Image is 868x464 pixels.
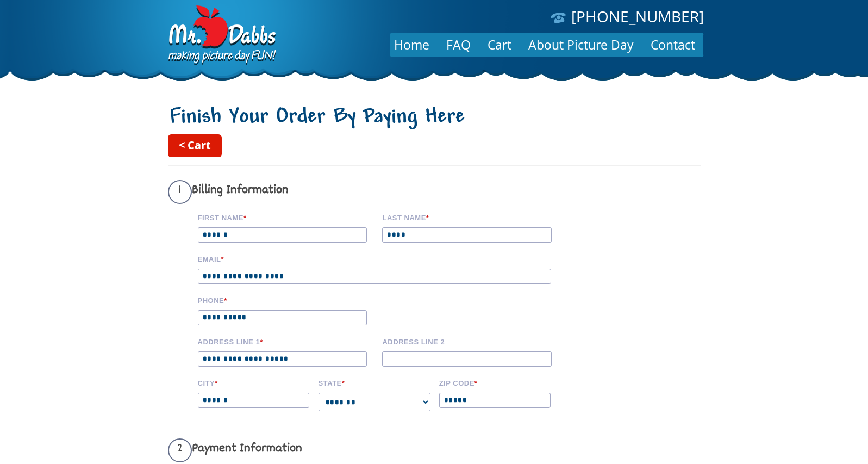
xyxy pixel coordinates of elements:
label: Last name [382,212,559,222]
label: Email [198,253,567,263]
a: Cart [479,32,520,58]
label: Address Line 2 [382,336,559,346]
a: Home [386,32,438,58]
label: City [198,378,311,387]
span: 2 [168,438,192,462]
h3: Billing Information [168,180,567,204]
h3: Payment Information [168,438,567,462]
label: Address Line 1 [198,336,375,346]
img: Dabbs Company [165,5,278,66]
a: Contact [642,32,703,58]
span: 1 [168,180,192,204]
a: [PHONE_NUMBER] [571,6,704,27]
a: FAQ [438,32,479,58]
a: < Cart [168,134,222,157]
label: First Name [198,212,375,222]
a: About Picture Day [520,32,642,58]
label: Phone [198,295,375,305]
label: Zip code [439,378,552,387]
h1: Finish Your Order By Paying Here [168,105,701,130]
label: State [319,378,432,387]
